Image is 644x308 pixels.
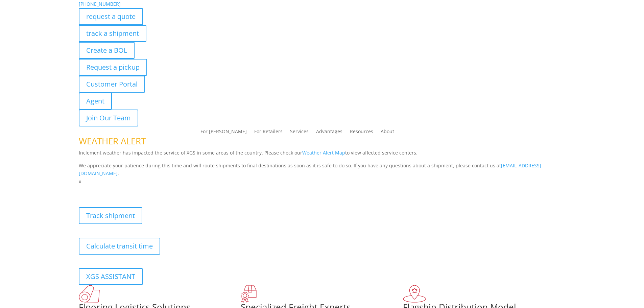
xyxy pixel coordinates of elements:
a: Calculate transit time [79,238,160,255]
img: xgs-icon-flagship-distribution-model-red [403,285,426,303]
a: Services [290,129,309,137]
a: Agent [79,93,112,110]
a: Track shipment [79,207,142,224]
a: Advantages [316,129,342,137]
a: request a quote [79,8,143,25]
p: Inclement weather has impacted the service of XGS in some areas of the country. Please check our ... [79,149,566,162]
a: Resources [350,129,373,137]
a: Request a pickup [79,59,147,76]
a: Weather Alert Map [302,149,345,156]
span: WEATHER ALERT [79,135,146,147]
a: track a shipment [79,25,146,42]
a: For [PERSON_NAME] [200,129,247,137]
img: xgs-icon-focused-on-flooring-red [241,285,257,303]
p: We appreciate your patience during this time and will route shipments to final destinations as so... [79,162,566,178]
a: For Retailers [254,129,283,137]
img: xgs-icon-total-supply-chain-intelligence-red [79,285,100,303]
a: Customer Portal [79,76,145,93]
a: [PHONE_NUMBER] [79,1,121,7]
a: About [381,129,394,137]
a: Create a BOL [79,42,135,59]
p: x [79,177,566,186]
b: Visibility, transparency, and control for your entire supply chain. [79,187,230,193]
a: XGS ASSISTANT [79,268,143,285]
a: Join Our Team [79,110,138,126]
